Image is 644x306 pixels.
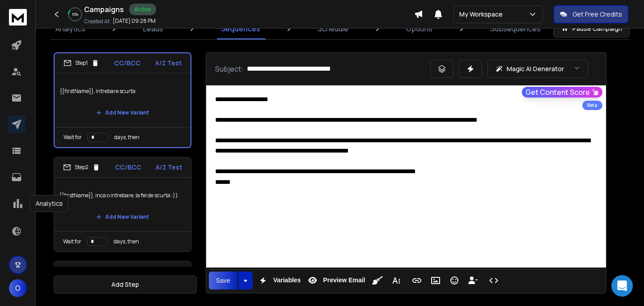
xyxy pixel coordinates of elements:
[54,157,191,252] li: Step2CC/BCCA/Z Test{{firstName}}, inca o intrebare, la fel de scurta :))Add New VariantWait forda...
[554,5,628,23] button: Get Free Credits
[63,163,100,171] div: Step 2
[427,272,444,289] button: Insert Image (⌘P)
[221,23,260,34] p: Sequences
[84,4,124,15] h1: Campaigns
[487,60,588,78] button: Magic AI Generator
[446,272,463,289] button: Emoticons
[388,272,405,289] button: More Text
[507,64,564,73] p: Magic AI Generator
[50,18,91,39] a: Analytics
[369,272,386,289] button: Clean HTML
[9,279,27,297] button: O
[143,23,163,34] p: Leads
[54,276,197,293] button: Add Step
[156,163,182,172] p: A/Z Test
[64,134,82,141] p: Wait for
[318,23,348,34] p: Schedule
[465,272,482,289] button: Insert Unsubscribe Link
[155,59,182,68] p: A/Z Test
[553,20,630,38] button: Pause Campaign
[209,272,237,289] button: Save
[60,79,185,104] p: {{firstName}}, intrebare scurta
[72,12,78,17] p: 10 %
[321,276,367,284] span: Preview Email
[304,272,367,289] button: Preview Email
[271,276,303,284] span: Variables
[114,238,139,245] p: days, then
[55,23,85,34] p: Analytics
[115,163,141,172] p: CC/BCC
[408,272,425,289] button: Insert Link (⌘K)
[30,195,69,212] div: Analytics
[216,18,266,39] a: Sequences
[611,275,633,297] div: Open Intercom Messenger
[522,87,602,98] button: Get Content Score
[459,10,506,19] p: My Workspace
[59,183,186,208] p: {{firstName}}, inca o intrebare, la fel de scurta :))
[215,64,243,74] p: Subject:
[64,59,99,67] div: Step 1
[254,272,303,289] button: Variables
[9,9,27,25] img: logo
[89,208,156,226] button: Add New Variant
[84,18,111,25] p: Created At:
[63,238,81,245] p: Wait for
[113,17,156,25] p: [DATE] 09:28 PM
[572,10,622,19] p: Get Free Credits
[401,18,438,39] a: Options
[312,18,354,39] a: Schedule
[54,52,191,148] li: Step1CC/BCCA/Z Test{{firstName}}, intrebare scurtaAdd New VariantWait fordays, then
[485,272,502,289] button: Code View
[582,101,602,110] div: Beta
[138,18,169,39] a: Leads
[490,23,541,34] p: Subsequences
[114,59,140,68] p: CC/BCC
[129,4,156,15] div: Active
[89,104,156,122] button: Add New Variant
[114,134,140,141] p: days, then
[485,18,546,39] a: Subsequences
[406,23,432,34] p: Options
